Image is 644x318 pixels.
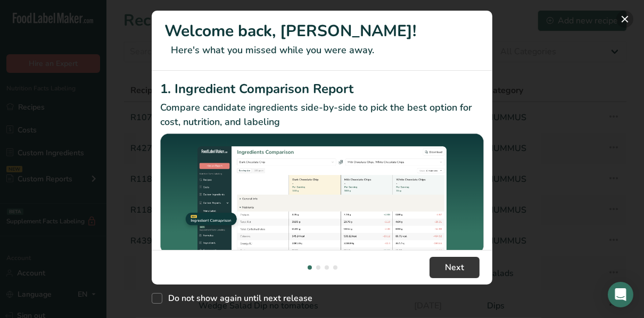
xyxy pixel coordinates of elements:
[608,282,633,307] div: Open Intercom Messenger
[164,19,480,43] h1: Welcome back, [PERSON_NAME]!
[430,257,480,278] button: Next
[160,79,484,98] h2: 1. Ingredient Comparison Report
[164,43,480,57] p: Here's what you missed while you were away.
[160,101,484,129] p: Compare candidate ingredients side-by-side to pick the best option for cost, nutrition, and labeling
[162,293,312,304] span: Do not show again until next release
[445,261,464,274] span: Next
[160,133,484,254] img: Ingredient Comparison Report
